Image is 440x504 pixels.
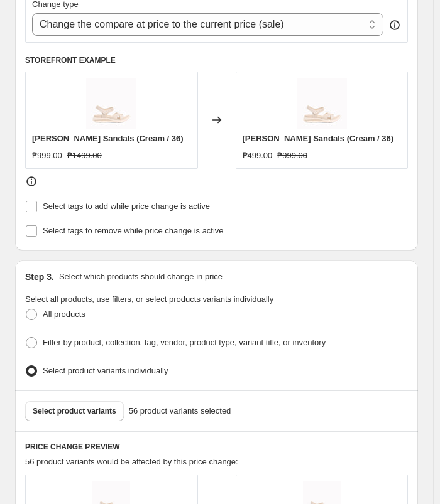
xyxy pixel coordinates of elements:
span: Filter by product, collection, tag, vendor, product type, variant title, or inventory [43,338,326,347]
h2: Step 3. [25,271,54,283]
strike: ₱1499.00 [67,149,102,162]
span: Select product variants individually [43,366,168,375]
div: ₱999.00 [32,149,62,162]
div: help [388,19,401,31]
span: Select all products, use filters, or select products variants individually [25,294,273,304]
span: Select tags to remove while price change is active [43,226,224,235]
h6: PRICE CHANGE PREVIEW [25,442,408,452]
p: Select which products should change in price [59,271,223,283]
span: [PERSON_NAME] Sandals (Cream / 36) [243,134,394,143]
span: 56 product variants selected [129,405,231,417]
span: [PERSON_NAME] Sandals (Cream / 36) [32,134,184,143]
h6: STOREFRONT EXAMPLE [25,55,408,65]
div: ₱499.00 [243,149,273,162]
span: Select product variants [33,406,116,416]
img: Hazel_Cream_1_80x.jpg [297,78,347,129]
span: 56 product variants would be affected by this price change: [25,457,238,466]
button: Select product variants [25,401,124,421]
span: Select tags to add while price change is active [43,201,210,211]
strike: ₱999.00 [277,149,307,162]
img: Hazel_Cream_1_80x.jpg [86,78,136,129]
span: All products [43,309,85,319]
